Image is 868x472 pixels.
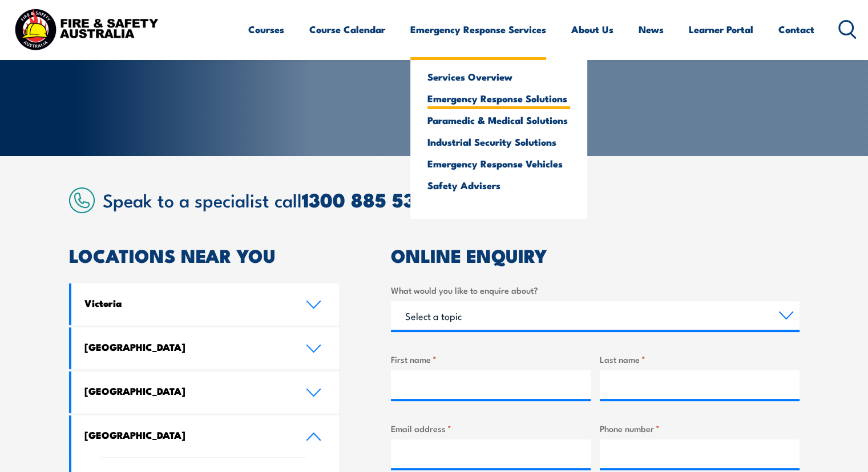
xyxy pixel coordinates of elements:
a: Contact [778,14,814,45]
a: Emergency Response Solutions [427,93,570,103]
h4: [GEOGRAPHIC_DATA] [84,385,289,397]
h4: [GEOGRAPHIC_DATA] [84,341,289,353]
a: Industrial Security Solutions [427,137,570,147]
a: 1300 885 530 [302,184,427,214]
h2: ONLINE ENQUIRY [391,247,800,263]
a: Courses [248,14,284,45]
label: Last name [600,353,800,366]
a: Services Overview [427,71,570,82]
label: Email address [391,422,591,435]
label: First name [391,353,591,366]
a: Learner Portal [689,14,753,45]
h2: LOCATIONS NEAR YOU [69,247,340,263]
a: Victoria [71,283,340,325]
a: Safety Advisers [427,180,570,190]
a: [GEOGRAPHIC_DATA] [71,327,340,369]
a: Emergency Response Vehicles [427,158,570,169]
a: Course Calendar [309,14,385,45]
a: About Us [571,14,613,45]
h4: [GEOGRAPHIC_DATA] [84,429,289,441]
label: Phone number [600,422,800,435]
label: What would you like to enquire about? [391,283,800,297]
a: Emergency Response Services [410,14,546,45]
a: Paramedic & Medical Solutions [427,115,570,125]
h2: Speak to a specialist call [103,189,800,210]
h4: Victoria [84,297,289,309]
a: [GEOGRAPHIC_DATA] [71,415,340,457]
a: News [639,14,664,45]
a: [GEOGRAPHIC_DATA] [71,371,340,413]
